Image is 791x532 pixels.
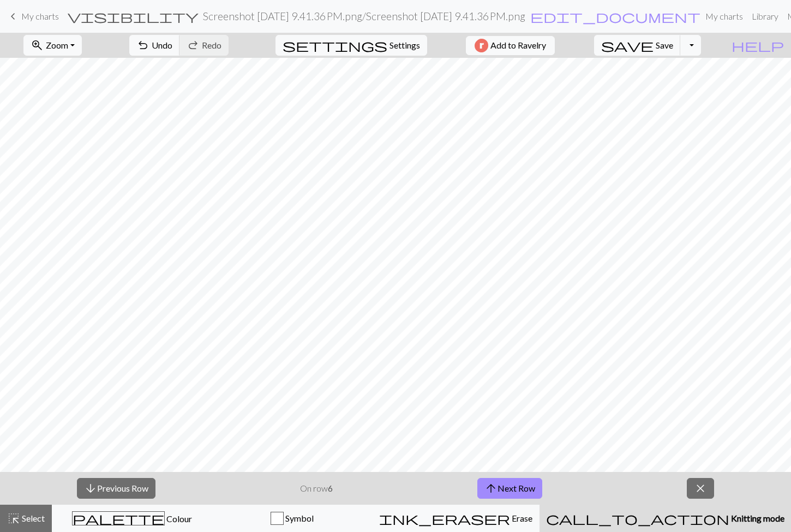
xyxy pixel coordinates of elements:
button: Add to Ravelry [466,36,555,55]
span: Symbol [284,513,314,523]
span: Save [656,40,673,50]
i: Settings [283,39,387,52]
button: Next Row [477,478,542,499]
a: My charts [7,7,59,26]
span: Select [20,513,45,523]
button: Previous Row [77,478,155,499]
span: zoom_in [31,38,44,53]
h2: Screenshot [DATE] 9.41.36 PM.png / Screenshot [DATE] 9.41.36 PM.png [203,10,525,22]
a: My charts [701,5,747,27]
img: Ravelry [475,39,488,52]
span: call_to_action [546,511,729,526]
span: visibility [68,9,199,24]
span: My charts [21,11,59,21]
span: arrow_upward [484,481,498,496]
span: save [601,38,654,53]
button: Undo [129,35,180,56]
span: arrow_downward [84,481,97,496]
p: On row [300,482,333,495]
span: Undo [152,40,172,50]
span: edit_document [530,9,700,24]
span: highlight_alt [7,511,20,526]
span: ink_eraser [379,511,510,526]
span: help [732,38,784,53]
span: Settings [389,39,420,52]
button: Zoom [23,35,82,56]
span: undo [136,38,149,53]
button: SettingsSettings [275,35,427,56]
span: Erase [510,513,532,523]
span: Zoom [46,40,68,50]
a: Library [747,5,783,27]
button: Symbol [212,505,373,532]
button: Colour [52,505,212,532]
span: keyboard_arrow_left [7,9,20,24]
strong: 6 [328,483,333,493]
span: close [694,481,707,496]
button: Save [594,35,681,56]
button: Erase [372,505,540,532]
span: Colour [165,513,192,524]
span: Add to Ravelry [490,39,546,52]
span: palette [73,511,164,526]
button: Knitting mode [540,505,791,532]
span: Knitting mode [729,513,784,523]
span: settings [283,38,387,53]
